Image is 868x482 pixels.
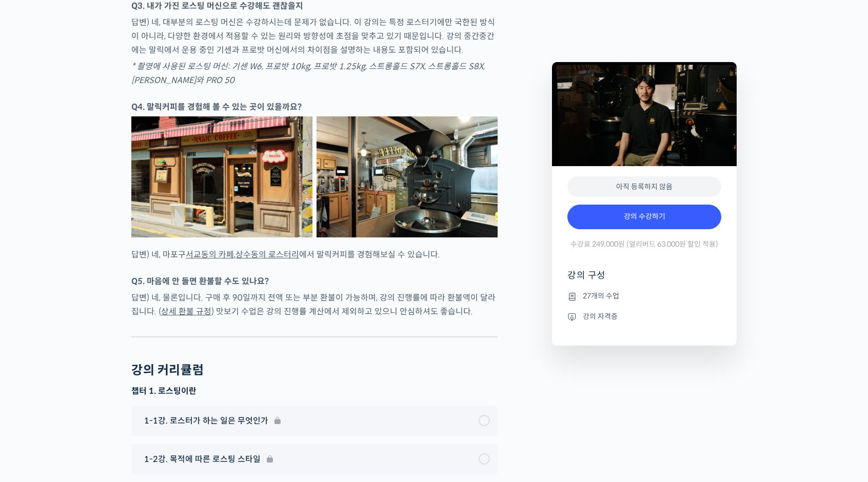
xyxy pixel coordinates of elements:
span: 설정 [159,340,171,349]
a: 서교동의 카페 [186,249,234,260]
a: 대화 [68,325,132,351]
a: 홈 [3,325,68,351]
span: 대화 [94,341,106,349]
a: 설정 [132,325,197,351]
p: 답변) 네, 물론입니다. 구매 후 90일까지 전액 또는 부분 환불이 가능하며, 강의 진행률에 따라 환불액이 달라집니다. ( ) 맛보기 수업은 강의 진행률 계산에서 제외하고 있... [131,291,498,318]
strong: Q4. 말릭커피를 경험해 볼 수 있는 곳이 있을까요? [131,102,302,112]
h4: 강의 구성 [567,269,721,290]
p: 답변) 네, 마포구 , 에서 말릭커피를 경험해보실 수 있습니다. [131,248,498,262]
strong: Q3. 내가 가진 로스팅 머신으로 수강해도 괜찮을지 [131,1,303,11]
a: 상수동의 로스터리 [235,249,299,260]
em: * 촬영에 사용된 로스팅 머신: 기센 W6, 프로밧 10kg, 프로밧 1.25kg, 스트롱홀드 S7X, 스트롱홀드 S8X, [PERSON_NAME]와 PRO 50 [131,61,485,86]
span: 수강료 249,000원 (얼리버드 63,000원 할인 적용) [570,239,718,249]
a: 상세 환불 규정 [161,306,211,317]
h3: 챕터 1. 로스팅이란 [131,386,498,397]
strong: Q5. 마음에 안 들면 환불할 수도 있나요? [131,276,269,287]
li: 강의 자격증 [567,310,721,323]
h2: 강의 커리큘럼 [131,363,204,378]
li: 27개의 수업 [567,290,721,303]
div: 아직 등록하지 않음 [567,176,721,197]
a: 강의 수강하기 [567,205,721,229]
p: 답변) 네, 대부분의 로스팅 머신은 수강하시는데 문제가 없습니다. 이 강의는 특정 로스터기에만 국한된 방식이 아니라, 다양한 환경에서 적용할 수 있는 원리와 방향성에 초점을 ... [131,15,498,57]
span: 홈 [32,340,38,349]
